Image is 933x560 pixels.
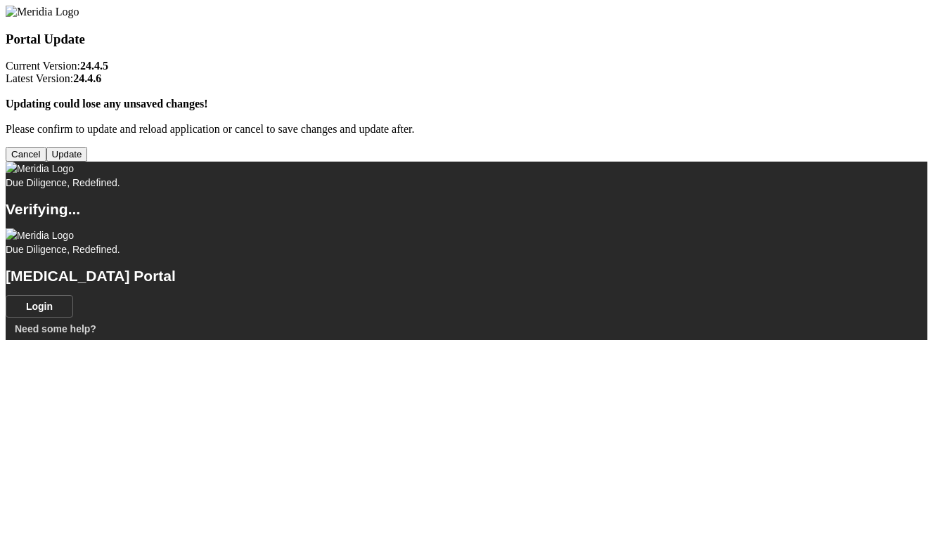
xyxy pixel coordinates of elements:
button: Update [46,147,88,162]
span: Due Diligence, Redefined. [6,244,120,255]
h2: Verifying... [6,202,927,216]
button: Need some help? [6,318,105,340]
button: Cancel [6,147,46,162]
img: Meridia Logo [6,162,74,176]
strong: 24.4.6 [73,72,101,84]
p: Current Version: Latest Version: Please confirm to update and reload application or cancel to sav... [6,60,927,136]
strong: Updating could lose any unsaved changes! [6,98,208,110]
img: Meridia Logo [6,228,74,242]
h2: [MEDICAL_DATA] Portal [6,269,927,283]
img: Meridia Logo [6,6,79,18]
span: Due Diligence, Redefined. [6,177,120,188]
strong: 24.4.5 [80,60,108,72]
h3: Portal Update [6,32,927,47]
button: Login [6,295,73,318]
